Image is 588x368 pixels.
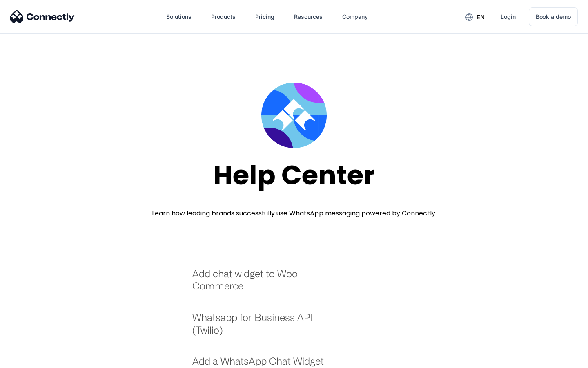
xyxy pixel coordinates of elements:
[294,11,323,22] div: Resources
[477,11,485,23] div: en
[249,7,281,27] a: Pricing
[494,7,522,27] a: Login
[342,11,368,22] div: Company
[255,11,274,22] div: Pricing
[152,209,437,218] div: Learn how leading brands successfully use WhatsApp messaging powered by Connectly.
[501,11,516,22] div: Login
[10,10,75,23] img: Connectly Logo
[192,311,335,344] a: Whatsapp for Business API (Twilio)
[192,267,335,301] a: Add chat widget to Woo Commerce
[211,11,236,22] div: Products
[8,354,49,365] aside: Language selected: English
[213,160,375,190] div: Help Center
[16,354,49,365] ul: Language list
[166,11,192,22] div: Solutions
[529,7,578,26] a: Book a demo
